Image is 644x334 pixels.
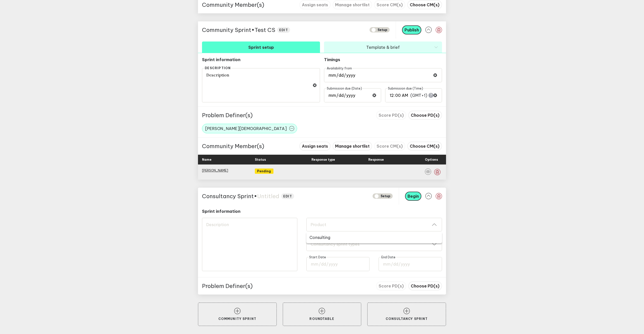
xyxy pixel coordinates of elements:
[376,317,438,321] p: Consultancy Sprint
[309,255,326,259] span: Start Date
[255,26,275,33] span: Test CS
[408,194,419,199] span: Begin
[327,66,352,70] span: Availability from
[202,282,253,289] p: Problem Definer(s)
[425,155,438,164] div: Options
[202,68,320,102] textarea: Description
[381,255,396,259] span: End Date
[405,192,421,201] button: Begin
[309,235,330,240] span: Consulting
[291,317,353,321] p: Roundtable
[202,209,442,214] p: Sprint information
[373,193,393,199] span: SETUP
[205,66,231,70] label: Description
[299,142,331,151] button: Assign seats
[410,93,427,98] span: ( GMT+1 )
[411,113,439,118] span: Choose PD(s)
[368,155,421,164] div: Response
[333,142,372,151] button: Manage shortlist
[311,155,364,164] div: Response type
[202,155,251,164] div: Name
[387,86,423,90] span: Submission due (Time)
[206,317,268,321] p: Community Sprint
[311,222,438,227] div: Product
[255,169,273,174] span: Pending
[370,27,390,32] span: SETUP
[202,112,253,119] p: Problem Definer(s)
[302,144,328,149] span: Assign seats
[408,281,442,290] button: Choose PD(s)
[410,2,439,7] span: Choose CM(s)
[367,303,446,326] button: Consultancy Sprint
[311,242,438,247] div: Consultancy sprint types
[407,142,442,151] button: Choose CM(s)
[202,193,257,200] span: Consultancy Sprint •
[324,57,381,62] p: Timings
[202,143,264,150] p: Community Member(s)
[408,111,442,120] button: Choose PD(s)
[205,126,287,131] span: [PERSON_NAME][DEMOGRAPHIC_DATA]
[202,124,297,133] button: [PERSON_NAME][DEMOGRAPHIC_DATA]
[407,0,442,9] button: Choose CM(s)
[257,193,279,200] span: Untitled
[306,232,442,243] button: Consulting
[198,303,277,326] button: Community Sprint
[255,155,308,164] div: Status
[324,41,442,53] button: Template & brief
[327,86,363,90] span: Submission due (Date)
[281,193,294,199] button: edit
[411,283,439,288] span: Choose PD(s)
[277,27,290,33] button: edit
[410,144,439,149] span: Choose CM(s)
[202,1,264,8] p: Community Member(s)
[283,303,361,326] button: Roundtable
[335,144,370,149] span: Manage shortlist
[202,169,228,172] a: [PERSON_NAME]
[202,57,320,62] p: Sprint information
[202,41,320,53] button: Sprint setup
[202,26,255,33] span: Community Sprint •
[405,27,419,32] span: Publish
[402,25,421,34] button: Publish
